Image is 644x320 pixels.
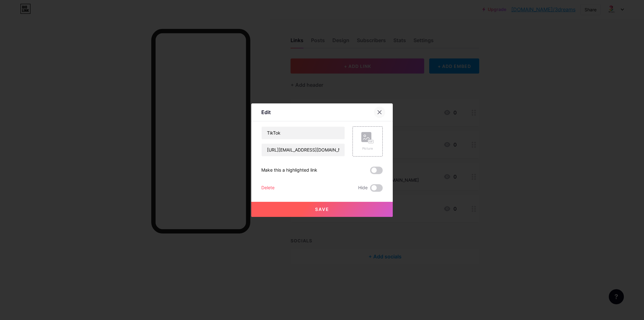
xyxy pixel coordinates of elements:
[261,167,317,174] div: Make this a highlighted link
[261,108,271,116] div: Edit
[262,127,345,139] input: Title
[315,207,329,212] span: Save
[358,184,368,192] span: Hide
[361,146,374,151] div: Picture
[262,144,345,156] input: URL
[251,202,393,217] button: Save
[261,184,275,192] div: Delete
